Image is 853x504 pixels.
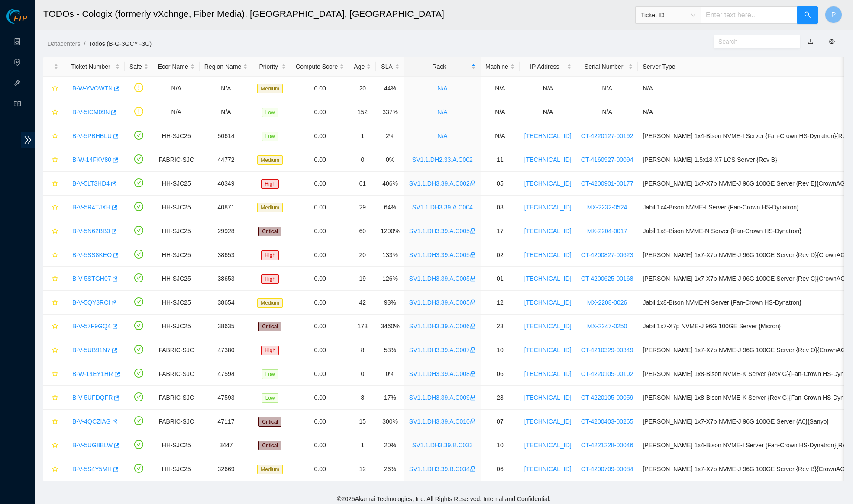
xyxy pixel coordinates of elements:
[153,219,200,243] td: HH-SJC25
[153,124,200,148] td: HH-SJC25
[524,275,572,282] a: [TECHNICAL_ID]
[153,291,200,315] td: HH-SJC25
[72,204,110,211] a: B-V-5R4TJXH
[291,124,349,148] td: 0.00
[481,315,520,338] td: 23
[72,418,111,425] a: B-V-4QCZIAG
[291,100,349,124] td: 0.00
[349,457,376,481] td: 12
[72,275,111,282] a: B-V-5STGH07
[200,172,253,196] td: 40349
[349,362,376,386] td: 0
[470,252,476,258] span: lock
[470,276,476,282] span: lock
[291,196,349,219] td: 0.00
[524,251,572,258] a: [TECHNICAL_ID]
[200,124,253,148] td: 50614
[153,386,200,410] td: FABRIC-SJC
[52,395,58,401] span: star
[261,346,279,355] span: High
[581,132,633,139] a: CT-4220127-00192
[72,228,110,234] a: B-V-5N62BB0
[153,267,200,291] td: HH-SJC25
[470,395,476,401] span: lock
[409,228,476,234] a: SV1.1.DH3.39.A.C005lock
[200,386,253,410] td: 47593
[200,148,253,172] td: 44772
[153,457,200,481] td: HH-SJC25
[257,203,283,212] span: Medium
[52,252,58,259] span: star
[409,323,476,330] a: SV1.1.DH3.39.A.C006lock
[257,465,283,474] span: Medium
[409,347,476,353] a: SV1.1.DH3.39.A.C007lock
[587,204,627,211] a: MX-2232-0524
[409,465,476,472] a: SV1.1.DH3.39.B.C034lock
[524,299,572,306] a: [TECHNICAL_ID]
[48,414,58,428] button: star
[48,272,58,286] button: star
[524,394,572,401] a: [TECHNICAL_ID]
[481,338,520,362] td: 10
[258,441,281,450] span: Critical
[470,347,476,353] span: lock
[349,315,376,338] td: 173
[291,386,349,410] td: 0.00
[134,416,143,425] span: check-circle
[376,219,404,243] td: 1200%
[6,9,44,24] img: Akamai Technologies
[349,338,376,362] td: 8
[52,180,58,187] span: star
[72,299,110,306] a: B-V-5QY3RCI
[200,243,253,267] td: 38653
[14,15,27,23] span: FTP
[291,410,349,433] td: 0.00
[89,40,152,47] a: Todos (B-G-3GCYF3U)
[409,394,476,401] a: SV1.1.DH3.39.A.C009lock
[200,338,253,362] td: 47380
[153,148,200,172] td: FABRIC-SJC
[134,131,143,140] span: check-circle
[291,291,349,315] td: 0.00
[481,77,520,100] td: N/A
[48,319,58,333] button: star
[134,250,143,259] span: check-circle
[48,224,58,238] button: star
[261,274,279,284] span: High
[349,386,376,410] td: 8
[376,243,404,267] td: 133%
[470,371,476,377] span: lock
[376,410,404,433] td: 300%
[52,371,58,378] span: star
[524,323,572,330] a: [TECHNICAL_ID]
[134,83,143,92] span: exclamation-circle
[258,227,281,236] span: Critical
[376,77,404,100] td: 44%
[153,315,200,338] td: HH-SJC25
[376,291,404,315] td: 93%
[48,248,58,262] button: star
[200,100,253,124] td: N/A
[801,35,820,48] button: download
[481,100,520,124] td: N/A
[524,180,572,187] a: [TECHNICAL_ID]
[481,410,520,433] td: 07
[291,172,349,196] td: 0.00
[200,77,253,100] td: N/A
[134,464,143,473] span: check-circle
[72,85,113,92] a: B-W-YVOWTN
[481,219,520,243] td: 17
[48,153,58,167] button: star
[376,386,404,410] td: 17%
[261,179,279,189] span: High
[349,410,376,433] td: 15
[581,418,633,425] a: CT-4200403-00265
[581,251,633,258] a: CT-4200827-00623
[134,107,143,116] span: exclamation-circle
[291,457,349,481] td: 0.00
[262,132,278,141] span: Low
[200,291,253,315] td: 38654
[524,228,572,234] a: [TECHNICAL_ID]
[587,323,627,330] a: MX-2247-0250
[291,267,349,291] td: 0.00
